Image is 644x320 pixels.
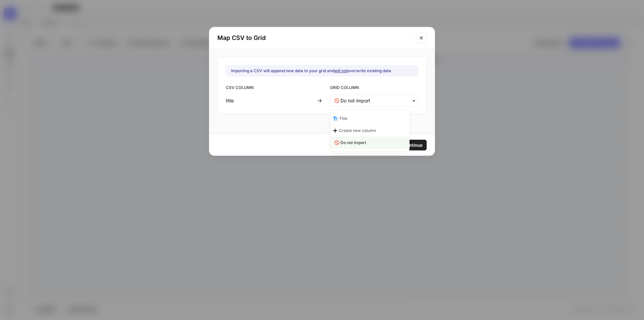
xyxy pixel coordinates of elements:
input: Do not import [340,97,414,104]
span: GRID COLUMN [330,85,418,92]
div: title [226,97,314,104]
span: Create new column [339,128,376,134]
button: Continue [399,140,427,150]
span: CSV COLUMN [226,85,314,92]
span: Do not import [340,140,366,146]
div: Importing a CSV will append new data to your grid and overwrite existing data [231,68,391,74]
h2: Map CSV to Grid [217,33,412,43]
span: Title [339,116,347,122]
button: Close modal [416,33,427,43]
span: Continue [403,142,423,148]
u: will not [334,68,347,73]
